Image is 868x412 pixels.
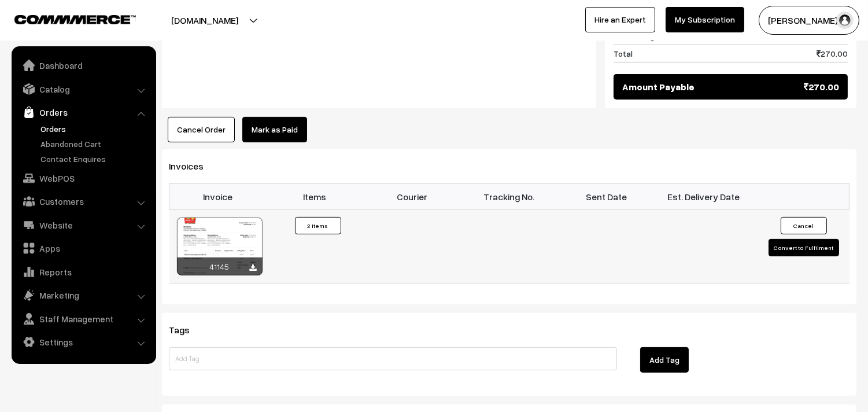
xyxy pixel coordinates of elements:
[38,123,152,135] a: Orders
[655,184,752,209] th: Est. Delivery Date
[364,184,461,209] th: Courier
[461,184,558,209] th: Tracking No.
[14,55,152,76] a: Dashboard
[14,215,152,236] a: Website
[168,117,235,142] button: Cancel Order
[242,117,307,142] a: Mark as Paid
[177,257,263,275] div: 41145
[14,285,152,306] a: Marketing
[817,47,848,60] span: 270.00
[169,324,204,336] span: Tags
[38,153,152,165] a: Contact Enquires
[781,217,827,234] button: Cancel
[38,138,152,150] a: Abandoned Cart
[622,80,695,94] span: Amount Payable
[836,12,854,29] img: user
[614,47,633,60] span: Total
[295,217,341,234] button: 2 Items
[14,102,152,123] a: Orders
[14,168,152,189] a: WebPOS
[14,15,136,24] img: COMMMERCE
[169,347,617,370] input: Add Tag
[558,184,655,209] th: Sent Date
[14,79,152,100] a: Catalog
[14,191,152,212] a: Customers
[267,184,364,209] th: Items
[804,80,839,94] span: 270.00
[131,6,279,35] button: [DOMAIN_NAME]
[169,184,267,209] th: Invoice
[14,308,152,329] a: Staff Management
[14,332,152,352] a: Settings
[585,7,655,32] a: Hire an Expert
[759,6,859,35] button: [PERSON_NAME] s…
[169,160,217,172] span: Invoices
[769,239,839,256] button: Convert to Fulfilment
[640,347,689,373] button: Add Tag
[666,7,744,32] a: My Subscription
[14,262,152,282] a: Reports
[14,12,116,25] a: COMMMERCE
[14,238,152,259] a: Apps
